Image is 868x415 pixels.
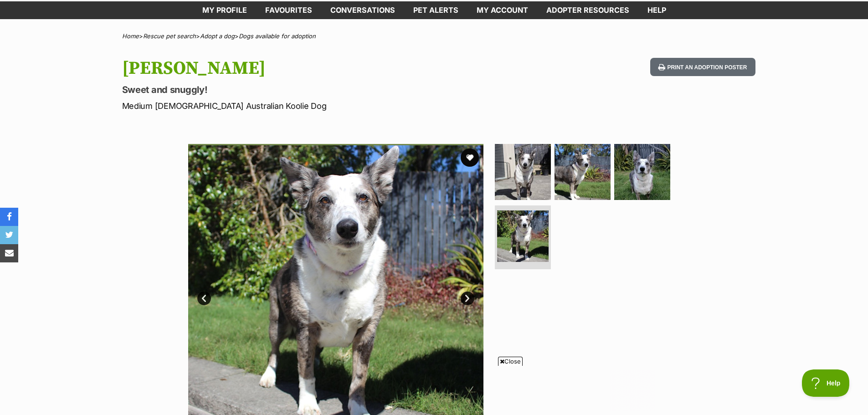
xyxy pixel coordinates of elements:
a: Rescue pet search [143,32,196,40]
a: Help [638,1,675,19]
img: Photo of Molly [555,144,611,200]
span: Close [498,357,523,366]
img: Photo of Molly [614,144,670,200]
a: My account [467,1,537,19]
div: > > > [99,33,769,40]
a: Dogs available for adoption [239,32,316,40]
a: conversations [321,1,404,19]
p: Sweet and snuggly! [122,83,508,96]
a: Prev [197,292,211,305]
iframe: Help Scout Beacon - Open [802,369,850,397]
iframe: Advertisement [213,369,655,410]
p: Medium [DEMOGRAPHIC_DATA] Australian Koolie Dog [122,100,508,112]
a: Adopter resources [537,1,638,19]
a: Pet alerts [404,1,467,19]
img: Photo of Molly [497,210,549,262]
a: Adopt a dog [200,32,235,40]
h1: [PERSON_NAME] [122,58,508,79]
a: Home [122,32,139,40]
button: Print an adoption poster [650,58,755,77]
a: Favourites [256,1,321,19]
button: favourite [461,149,479,167]
a: My profile [193,1,256,19]
img: Photo of Molly [495,144,551,200]
a: Next [461,292,474,305]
